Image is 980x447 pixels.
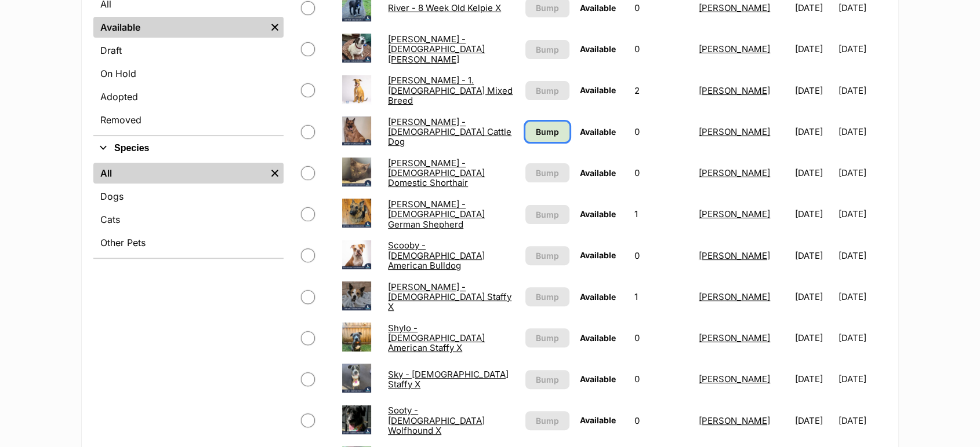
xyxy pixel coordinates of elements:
td: 2 [630,71,693,111]
a: On Hold [93,63,284,84]
button: Bump [525,81,569,100]
a: [PERSON_NAME] [699,2,770,13]
td: [DATE] [839,71,885,111]
a: [PERSON_NAME] [699,332,770,343]
button: Bump [525,246,569,265]
td: [DATE] [790,318,837,358]
a: [PERSON_NAME] [699,250,770,261]
a: Remove filter [266,17,284,38]
span: Bump [536,250,559,262]
a: Remove filter [266,163,284,184]
td: [DATE] [839,29,885,69]
span: Available [580,168,616,178]
a: Scooby - [DEMOGRAPHIC_DATA] American Bulldog [388,240,485,271]
a: [PERSON_NAME] [699,373,770,384]
span: Available [580,374,616,384]
span: Available [580,333,616,343]
a: [PERSON_NAME] [699,126,770,137]
td: 0 [630,236,693,276]
span: Bump [536,126,559,138]
td: 0 [630,153,693,193]
button: Bump [525,163,569,182]
button: Species [93,141,284,156]
span: Bump [536,373,559,386]
td: [DATE] [839,236,885,276]
td: [DATE] [839,153,885,193]
a: [PERSON_NAME] [699,415,770,426]
td: [DATE] [839,401,885,441]
td: 0 [630,401,693,441]
a: Cats [93,209,284,230]
div: Species [93,160,284,258]
span: Bump [536,2,559,14]
span: Bump [536,332,559,344]
a: [PERSON_NAME] [699,85,770,96]
a: Available [93,17,266,38]
span: Available [580,415,616,425]
span: Bump [536,208,559,221]
td: 0 [630,29,693,69]
button: Bump [525,328,569,347]
td: [DATE] [839,194,885,234]
span: Available [580,44,616,54]
td: [DATE] [839,318,885,358]
td: [DATE] [790,359,837,399]
button: Bump [525,205,569,224]
a: [PERSON_NAME] - [DEMOGRAPHIC_DATA] Cattle Dog [388,116,511,148]
a: [PERSON_NAME] - 1.[DEMOGRAPHIC_DATA] Mixed Breed [388,75,513,106]
td: [DATE] [790,194,837,234]
span: Available [580,85,616,95]
span: Bump [536,167,559,179]
a: Removed [93,109,284,130]
a: Bump [525,122,569,142]
td: [DATE] [839,277,885,317]
a: Adopted [93,86,284,107]
td: [DATE] [839,359,885,399]
td: 1 [630,277,693,317]
td: [DATE] [790,112,837,152]
span: Bump [536,291,559,303]
a: [PERSON_NAME] [699,167,770,178]
a: Other Pets [93,232,284,253]
a: Sooty - [DEMOGRAPHIC_DATA] Wolfhound X [388,405,485,436]
a: [PERSON_NAME] [699,291,770,302]
a: All [93,163,266,184]
span: Bump [536,415,559,427]
a: [PERSON_NAME] - [DEMOGRAPHIC_DATA] [PERSON_NAME] [388,34,485,65]
a: [PERSON_NAME] [699,43,770,54]
td: 0 [630,359,693,399]
button: Bump [525,40,569,59]
span: Available [580,209,616,219]
a: River - 8 Week Old Kelpie X [388,2,501,13]
td: 0 [630,112,693,152]
span: Bump [536,43,559,56]
a: Sky - [DEMOGRAPHIC_DATA] Staffy X [388,369,509,390]
a: Dogs [93,186,284,207]
a: [PERSON_NAME] [699,208,770,219]
td: [DATE] [790,71,837,111]
a: Draft [93,40,284,61]
td: 1 [630,194,693,234]
button: Bump [525,370,569,389]
td: [DATE] [790,29,837,69]
a: [PERSON_NAME] - [DEMOGRAPHIC_DATA] German Shepherd [388,199,485,230]
button: Bump [525,411,569,430]
span: Bump [536,85,559,97]
td: [DATE] [790,277,837,317]
a: Shylo - [DEMOGRAPHIC_DATA] American Staffy X [388,323,485,354]
td: [DATE] [839,112,885,152]
td: 0 [630,318,693,358]
td: [DATE] [790,153,837,193]
td: [DATE] [790,401,837,441]
a: [PERSON_NAME] - [DEMOGRAPHIC_DATA] Domestic Shorthair [388,157,485,189]
span: Available [580,127,616,137]
td: [DATE] [790,236,837,276]
button: Bump [525,287,569,306]
span: Available [580,250,616,260]
span: Available [580,3,616,13]
a: [PERSON_NAME] - [DEMOGRAPHIC_DATA] Staffy X [388,281,511,313]
span: Available [580,292,616,302]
